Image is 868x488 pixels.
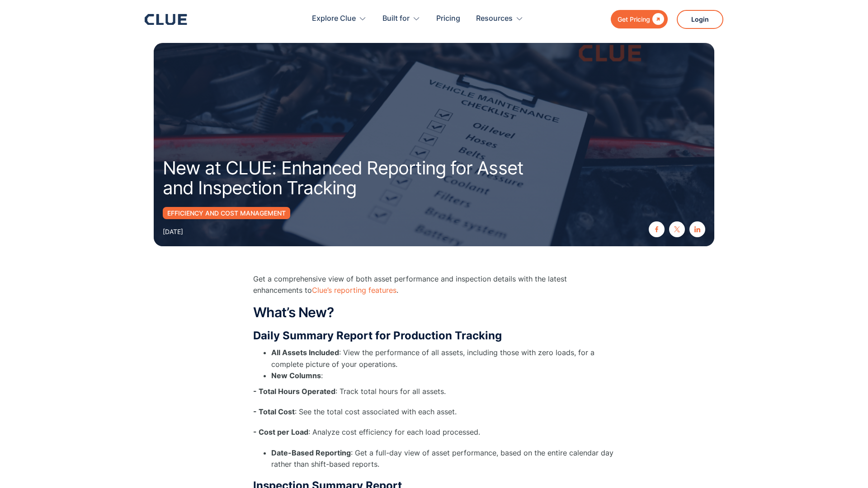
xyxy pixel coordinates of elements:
[253,305,615,320] h2: What’s New?
[312,286,396,295] a: Clue’s reporting features
[476,5,513,33] div: Resources
[271,448,351,457] strong: Date-Based Reporting
[253,406,615,418] p: : See the total cost associated with each asset.
[253,273,615,296] p: Get a comprehensive view of both asset performance and inspection details with the latest enhance...
[253,427,615,438] p: : Analyze cost efficiency for each load processed.
[271,371,321,380] strong: New Columns
[694,226,700,232] img: linkedin icon
[476,5,524,33] div: Resources
[382,5,420,33] div: Built for
[163,226,183,237] div: [DATE]
[650,14,664,25] div: 
[253,329,502,342] strong: Daily Summary Report for Production Tracking
[253,407,295,416] strong: - Total Cost
[677,10,723,29] a: Login
[271,370,615,381] li: :
[618,14,650,25] div: Get Pricing
[436,5,460,33] a: Pricing
[271,347,615,370] li: : View the performance of all assets, including those with zero loads, for a complete picture of ...
[674,226,680,232] img: twitter X icon
[382,5,410,33] div: Built for
[253,387,335,396] strong: - Total Hours Operated
[163,158,542,198] h1: New at CLUE: Enhanced Reporting for Asset and Inspection Tracking
[611,10,668,28] a: Get Pricing
[312,5,367,33] div: Explore Clue
[253,386,615,397] p: : Track total hours for all assets.
[271,348,339,357] strong: All Assets Included
[163,207,290,219] a: Efficiency and Cost Management
[312,5,356,33] div: Explore Clue
[271,447,615,470] li: : Get a full-day view of asset performance, based on the entire calendar day rather than shift-ba...
[654,226,660,232] img: facebook icon
[253,427,308,436] strong: - Cost per Load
